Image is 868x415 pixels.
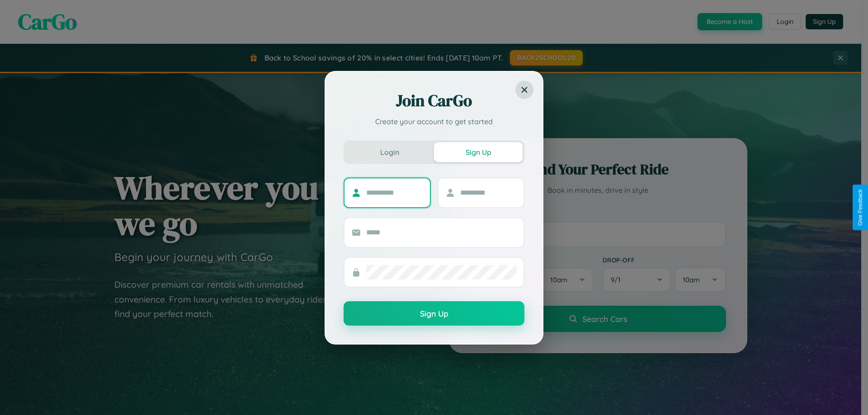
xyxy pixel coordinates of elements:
[434,142,523,162] button: Sign Up
[344,116,524,127] p: Create your account to get started
[857,189,863,226] div: Give Feedback
[344,301,524,326] button: Sign Up
[345,142,434,162] button: Login
[344,90,524,112] h2: Join CarGo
